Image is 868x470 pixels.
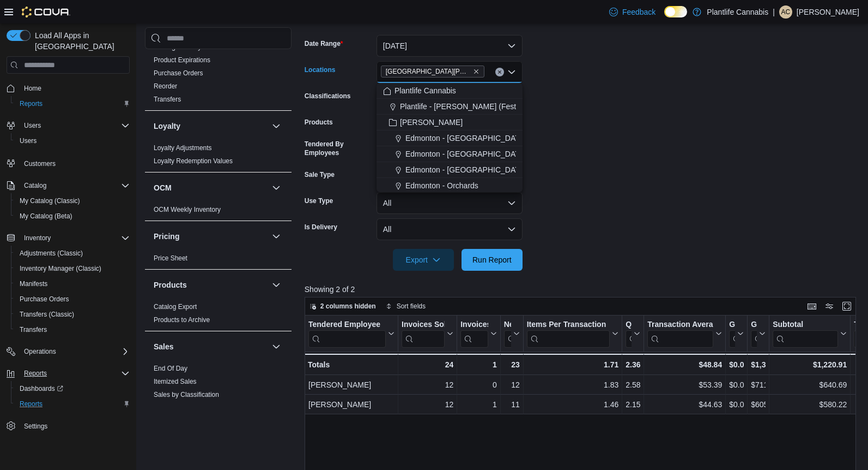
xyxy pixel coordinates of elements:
[11,396,134,412] button: Reports
[20,156,130,170] span: Customers
[460,358,496,371] div: 1
[751,320,757,348] div: Gross Sales
[377,178,523,194] button: Edmonton - Orchards
[397,302,426,311] span: Sort fields
[15,247,130,260] span: Adjustments (Classic)
[473,68,479,75] button: Remove Fort McMurray - Eagle Ridge from selection in this group
[270,230,283,243] button: Pricing
[154,231,268,242] button: Pricing
[15,210,77,223] a: My Catalog (Beta)
[729,320,744,348] button: Gift Cards
[154,56,210,64] span: Product Expirations
[805,300,818,313] button: Keyboard shortcuts
[503,320,511,348] div: Net Sold
[20,197,80,205] span: My Catalog (Classic)
[15,293,130,306] span: Purchase Orders
[24,369,47,378] span: Reports
[15,210,130,223] span: My Catalog (Beta)
[460,378,496,391] div: 0
[707,5,768,19] p: Plantlife Cannabis
[15,293,74,306] a: Purchase Orders
[781,5,791,19] span: AC
[773,5,775,19] p: |
[626,378,640,391] div: 2.58
[270,181,283,194] button: OCM
[154,182,172,193] h3: OCM
[626,320,632,348] div: Qty Per Transaction
[20,295,69,304] span: Purchase Orders
[402,358,453,371] div: 24
[20,345,130,358] span: Operations
[308,378,394,391] div: [PERSON_NAME]
[20,367,51,380] button: Reports
[15,97,47,110] a: Reports
[526,320,618,348] button: Items Per Transaction
[15,277,130,290] span: Manifests
[15,262,130,275] span: Inventory Manager (Classic)
[7,76,130,462] nav: Complex example
[11,261,134,276] button: Inventory Manager (Classic)
[20,310,74,319] span: Transfers (Classic)
[773,320,838,348] div: Subtotal
[393,249,454,271] button: Export
[377,130,523,146] button: Edmonton - [GEOGRAPHIC_DATA]
[20,420,52,433] a: Settings
[11,209,134,224] button: My Catalog (Beta)
[15,397,47,410] a: Reports
[15,134,130,147] span: Users
[24,234,51,242] span: Inventory
[472,254,512,265] span: Run Report
[377,99,523,115] button: Plantlife - [PERSON_NAME] (Festival)
[729,320,735,348] div: Gift Card Sales
[402,320,445,330] div: Invoices Sold
[15,194,130,207] span: My Catalog (Classic)
[647,398,722,411] div: $44.63
[751,320,757,330] div: Gross Sales
[15,397,130,410] span: Reports
[647,320,722,348] button: Transaction Average
[626,320,632,330] div: Qty Per Transaction
[503,320,511,330] div: Net Sold
[11,381,134,396] a: Dashboards
[154,316,210,324] a: Products to Archive
[405,148,526,159] span: Edmonton - [GEOGRAPHIC_DATA]
[773,358,847,371] div: $1,220.91
[2,418,134,434] button: Settings
[305,92,351,100] label: Classifications
[2,178,134,193] button: Catalog
[154,302,197,311] span: Catalog Export
[24,159,56,168] span: Customers
[15,308,78,321] a: Transfers (Classic)
[154,206,221,213] a: OCM Weekly Inventory
[154,254,187,263] span: Price Sheet
[20,279,47,288] span: Manifests
[11,133,134,148] button: Users
[154,82,177,91] span: Reorder
[460,320,496,348] button: Invoices Ref
[154,121,268,132] button: Loyalty
[377,35,523,57] button: [DATE]
[773,320,847,348] button: Subtotal
[626,398,640,411] div: 2.15
[154,231,179,242] h3: Pricing
[2,118,134,133] button: Users
[377,218,523,240] button: All
[305,118,333,127] label: Products
[751,358,766,371] div: $1,317.41
[460,320,488,330] div: Invoices Ref
[308,320,394,348] button: Tendered Employee
[526,320,610,348] div: Items Per Transaction
[270,120,283,133] button: Loyalty
[2,230,134,246] button: Inventory
[729,398,744,411] div: $0.00
[460,320,488,348] div: Invoices Ref
[11,291,134,307] button: Purchase Orders
[154,144,212,152] span: Loyalty Adjustments
[400,117,463,128] span: [PERSON_NAME]
[154,254,187,262] a: Price Sheet
[24,181,46,190] span: Catalog
[773,398,847,411] div: $580.22
[402,320,453,348] button: Invoices Sold
[154,82,177,90] a: Reorder
[154,157,233,165] span: Loyalty Redemption Values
